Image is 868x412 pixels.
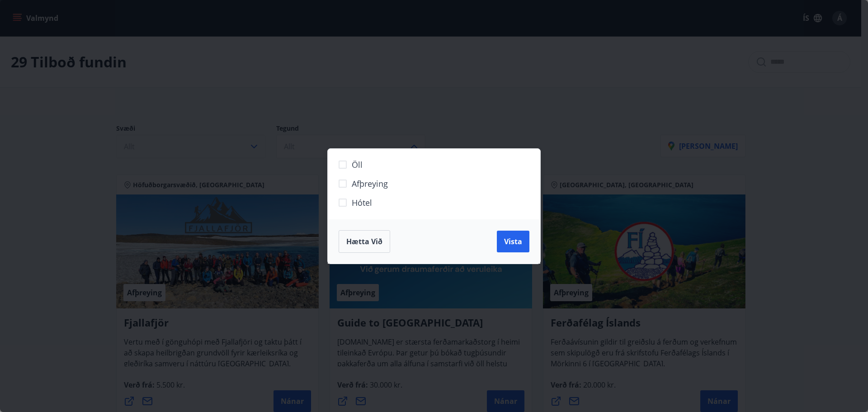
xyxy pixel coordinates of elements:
[352,159,363,170] span: Öll
[352,197,372,208] span: Hótel
[346,237,382,246] span: Hætta við
[504,237,522,246] span: Vista
[497,231,529,252] button: Vista
[339,230,390,253] button: Hætta við
[352,178,388,189] span: Afþreying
